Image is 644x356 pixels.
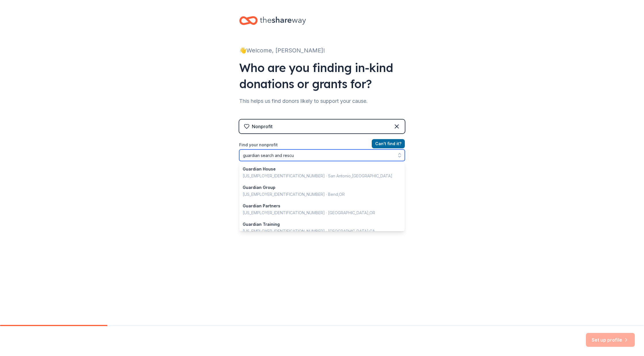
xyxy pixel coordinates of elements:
input: Search by name, EIN, or city [239,149,405,161]
div: Guardian House [243,166,394,173]
div: [US_EMPLOYER_IDENTIFICATION_NUMBER] · [GEOGRAPHIC_DATA] , CA [243,228,394,235]
div: Guardian Group [243,184,394,191]
div: [US_EMPLOYER_IDENTIFICATION_NUMBER] · San Antonio , [GEOGRAPHIC_DATA] [243,173,394,179]
div: Guardian Partners [243,202,394,209]
div: Guardian Training [243,221,394,228]
div: [US_EMPLOYER_IDENTIFICATION_NUMBER] · Bend , OR [243,191,394,198]
div: [US_EMPLOYER_IDENTIFICATION_NUMBER] · [GEOGRAPHIC_DATA] , OR [243,209,394,216]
